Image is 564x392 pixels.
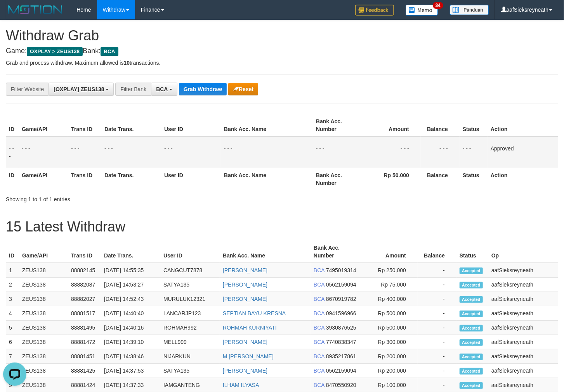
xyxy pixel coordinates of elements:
td: 88882145 [68,263,101,278]
a: SEPTIAN BAYU KRESNA [223,310,286,316]
h1: Withdraw Grab [6,28,558,43]
th: Trans ID [68,114,101,136]
td: - - - [68,136,101,168]
img: Feedback.jpg [355,5,394,16]
td: Rp 200,000 [359,349,418,364]
td: 3 [6,292,19,306]
th: ID [6,114,19,136]
td: - - - [362,136,421,168]
th: Op [488,241,558,263]
h4: Game: Bank: [6,47,558,55]
td: Approved [488,136,558,168]
button: Open LiveChat chat widget [3,3,26,26]
span: BCA [314,325,325,331]
td: [DATE] 14:40:40 [101,306,160,321]
img: panduan.png [450,5,489,15]
span: Copy 7740838347 to clipboard [326,339,356,345]
th: Bank Acc. Number [311,241,359,263]
span: BCA [314,310,325,316]
td: [DATE] 14:39:10 [101,335,160,349]
td: ROHMAH992 [160,321,220,335]
td: aafSieksreyneath [488,292,558,306]
td: [DATE] 14:40:16 [101,321,160,335]
th: Bank Acc. Name [220,241,311,263]
th: ID [6,168,19,190]
td: 88881495 [68,321,101,335]
td: - - - [313,136,362,168]
th: ID [6,241,19,263]
th: Game/API [19,241,68,263]
th: Bank Acc. Name [221,114,313,136]
td: - [418,306,456,321]
td: 1 [6,263,19,278]
td: - [418,335,456,349]
td: aafSieksreyneath [488,278,558,292]
td: 88881472 [68,335,101,349]
td: aafSieksreyneath [488,263,558,278]
span: [OXPLAY] ZEUS138 [54,86,104,92]
span: BCA [314,281,325,288]
th: Bank Acc. Number [313,168,362,190]
td: aafSieksreyneath [488,364,558,378]
th: Game/API [19,114,68,136]
td: aafSieksreyneath [488,335,558,349]
td: ZEUS138 [19,263,68,278]
span: OXPLAY > ZEUS138 [27,47,83,56]
td: aafSieksreyneath [488,306,558,321]
span: Copy 0941596966 to clipboard [326,310,356,316]
button: BCA [151,83,177,96]
td: LANCARJP123 [160,306,220,321]
td: ZEUS138 [19,335,68,349]
td: ZEUS138 [19,321,68,335]
th: Balance [421,168,460,190]
td: 88881451 [68,349,101,364]
th: Status [460,168,488,190]
span: Copy 0562159094 to clipboard [326,368,356,374]
td: 5 [6,321,19,335]
td: MURULUK12321 [160,292,220,306]
td: - [418,364,456,378]
a: [PERSON_NAME] [223,339,267,345]
td: - - - [221,136,313,168]
span: Accepted [460,354,483,360]
th: Game/API [19,168,68,190]
td: - [418,278,456,292]
td: aafSieksreyneath [488,349,558,364]
td: SATYA135 [160,278,220,292]
th: Bank Acc. Name [221,168,313,190]
td: [DATE] 14:55:35 [101,263,160,278]
td: ZEUS138 [19,364,68,378]
span: Copy 8670919782 to clipboard [326,296,356,302]
a: M [PERSON_NAME] [223,353,274,359]
td: Rp 75,000 [359,278,418,292]
div: Showing 1 to 1 of 1 entries [6,192,229,203]
td: Rp 250,000 [359,263,418,278]
td: 88882027 [68,292,101,306]
th: Action [488,114,558,136]
span: Accepted [460,311,483,317]
button: [OXPLAY] ZEUS138 [49,83,114,96]
td: [DATE] 14:37:53 [101,364,160,378]
td: - [418,263,456,278]
td: - - - [101,136,161,168]
span: BCA [314,267,325,273]
th: Balance [418,241,456,263]
span: Copy 7495019314 to clipboard [326,267,356,273]
th: Rp 50.000 [362,168,421,190]
th: Bank Acc. Number [313,114,362,136]
td: Rp 400,000 [359,292,418,306]
td: ZEUS138 [19,292,68,306]
a: ROHMAH KURNIYATI [223,325,277,331]
p: Grab and process withdraw. Maximum allowed is transactions. [6,59,558,67]
td: NIJARKUN [160,349,220,364]
td: 88881425 [68,364,101,378]
th: Date Trans. [101,168,161,190]
td: - - - [6,136,19,168]
span: BCA [314,296,325,302]
th: Amount [362,114,421,136]
h1: 15 Latest Withdraw [6,219,558,235]
span: Accepted [460,268,483,274]
strong: 10 [123,60,130,66]
td: Rp 500,000 [359,306,418,321]
th: Date Trans. [101,114,161,136]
